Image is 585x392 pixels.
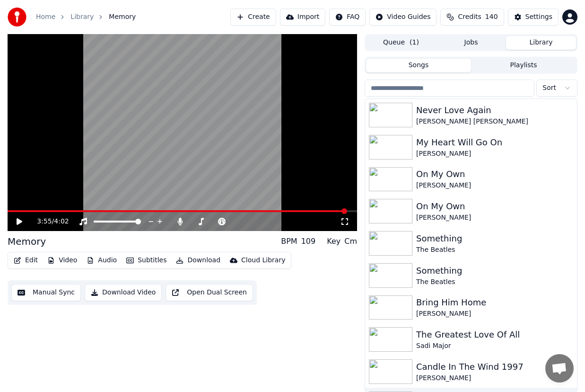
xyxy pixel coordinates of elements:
[54,217,69,226] span: 4:02
[83,254,121,267] button: Audio
[166,284,253,301] button: Open Dual Screen
[545,354,574,383] div: Open chat
[525,12,552,22] div: Settings
[416,200,573,213] div: On My Own
[416,117,573,126] div: [PERSON_NAME] [PERSON_NAME]
[416,264,573,277] div: Something
[416,104,573,117] div: Never Love Again
[416,149,573,159] div: [PERSON_NAME]
[36,12,55,22] a: Home
[70,12,94,22] a: Library
[416,136,573,149] div: My Heart Will Go On
[471,59,576,72] button: Playlists
[369,9,437,26] button: Video Guides
[416,360,573,374] div: Candle In The Wind 1997
[416,309,573,319] div: [PERSON_NAME]
[37,217,60,226] div: /
[416,168,573,181] div: On My Own
[440,9,504,26] button: Credits140
[36,12,136,22] nav: breadcrumb
[416,245,573,255] div: The Beatles
[280,9,325,26] button: Import
[416,232,573,245] div: Something
[329,9,366,26] button: FAQ
[11,284,81,301] button: Manual Sync
[416,341,573,351] div: Sadi Major
[172,254,224,267] button: Download
[506,36,576,50] button: Library
[344,236,357,247] div: Cm
[416,374,573,383] div: [PERSON_NAME]
[410,38,419,47] span: ( 1 )
[458,12,481,22] span: Credits
[542,83,556,93] span: Sort
[366,36,436,50] button: Queue
[281,236,297,247] div: BPM
[416,328,573,341] div: The Greatest Love Of All
[122,254,170,267] button: Subtitles
[85,284,162,301] button: Download Video
[436,36,506,50] button: Jobs
[301,236,316,247] div: 109
[241,256,285,265] div: Cloud Library
[416,213,573,223] div: [PERSON_NAME]
[109,12,136,22] span: Memory
[508,9,559,26] button: Settings
[230,9,276,26] button: Create
[366,59,471,72] button: Songs
[327,236,341,247] div: Key
[416,296,573,309] div: Bring Him Home
[8,235,46,248] div: Memory
[416,181,573,190] div: [PERSON_NAME]
[485,12,498,22] span: 140
[10,254,42,267] button: Edit
[8,8,26,27] img: youka
[37,217,52,226] span: 3:55
[416,277,573,287] div: The Beatles
[44,254,81,267] button: Video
